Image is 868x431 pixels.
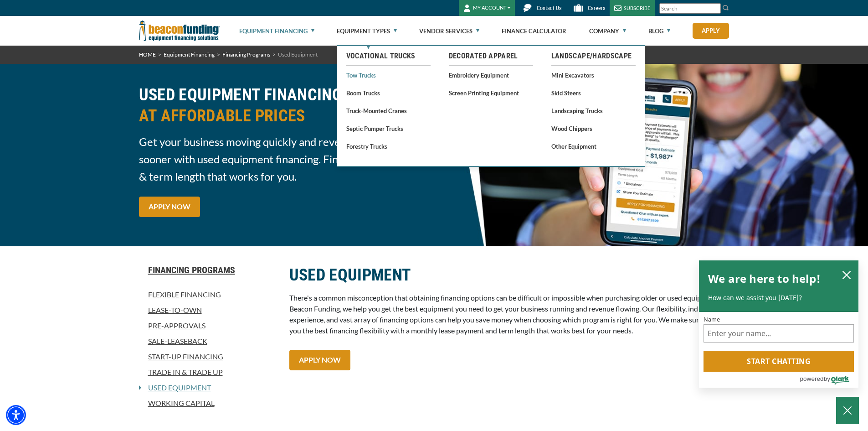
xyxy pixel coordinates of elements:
[551,123,636,134] a: Wood Chippers
[708,293,849,302] p: How can we assist you [DATE]?
[708,270,821,288] h2: We are here to help!
[839,268,854,281] button: close chatbox
[139,367,278,378] a: Trade In & Trade Up
[139,265,278,275] a: Financing Programs
[139,336,278,347] a: Sale-Leaseback
[551,140,636,152] a: Other Equipment
[711,5,719,12] a: Clear search text
[551,105,636,116] a: Landscaping Trucks
[346,140,431,152] a: Forestry Trucks
[449,69,533,81] a: Embroidery Equipment
[722,4,729,11] img: Search
[141,382,211,393] a: Used Equipment
[551,69,636,81] a: Mini Excavators
[6,405,26,425] div: Accessibility Menu
[449,87,533,99] a: Screen Printing Equipment
[139,320,278,331] a: Pre-approvals
[551,51,636,62] a: Landscape/Hardscape
[704,317,854,322] label: Name
[139,197,200,217] a: APPLY NOW
[836,397,859,424] button: Close Chatbox
[278,51,318,58] span: Used Equipment
[346,69,431,81] a: Tow Trucks
[289,292,729,336] p: There's a common misconception that obtaining financing options can be difficult or impossible wh...
[449,51,533,62] a: Decorated Apparel
[648,16,670,46] a: Blog
[800,373,823,384] span: powered
[346,105,431,116] a: Truck-Mounted Cranes
[693,23,729,39] a: Apply
[699,260,859,389] div: olark chatbox
[337,16,397,46] a: Equipment Types
[800,372,858,388] a: Powered by Olark - open in a new tab
[659,3,721,14] input: Search
[551,87,636,99] a: Skid Steers
[589,16,626,46] a: Company
[239,16,314,46] a: Equipment Financing
[419,16,479,46] a: Vendor Services
[139,16,220,46] img: Beacon Funding Corporation logo
[502,16,566,46] a: Finance Calculator
[139,51,156,58] a: HOME
[164,51,215,58] a: Equipment Financing
[346,51,431,62] a: Vocational Trucks
[289,265,729,286] h2: USED EQUIPMENT
[222,51,270,58] a: Financing Programs
[346,123,431,134] a: Septic Pumper Trucks
[704,324,854,343] input: Name
[139,351,278,362] a: Start-Up Financing
[139,289,278,300] a: Flexible Financing
[588,5,605,11] span: Careers
[824,373,830,384] span: by
[139,133,429,185] span: Get your business moving quickly and revenue flowing sooner with used equipment financing. Find a...
[537,5,561,11] span: Contact Us
[139,105,429,126] span: AT AFFORDABLE PRICES
[704,351,854,372] button: Start chatting
[289,350,350,370] a: APPLY NOW
[139,398,278,409] a: Working Capital
[139,305,278,316] a: Lease-To-Own
[346,87,431,99] a: Boom Trucks
[139,84,429,126] h2: USED EQUIPMENT FINANCING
